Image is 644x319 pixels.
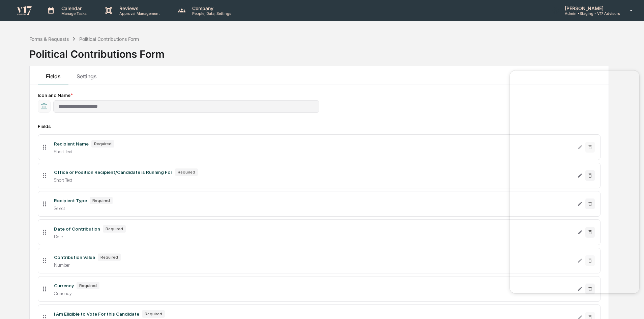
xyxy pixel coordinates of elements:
[98,254,121,261] div: Required
[79,36,139,42] div: Political Contributions Form
[187,11,235,16] p: People, Data, Settings
[559,5,620,11] p: [PERSON_NAME]
[38,124,601,129] div: Fields
[54,141,89,147] div: Recipient Name
[54,283,74,288] div: Currency
[622,297,641,315] iframe: Open customer support
[54,169,172,175] div: Office or Position Recipient/Candidate is Running For
[68,66,105,84] button: Settings
[91,140,114,148] div: Required
[54,234,572,239] div: Date
[77,282,99,289] div: Required
[54,198,87,203] div: Recipient Type
[142,310,165,318] div: Required
[29,43,165,60] div: Political Contributions Form
[54,206,572,211] div: Select
[54,177,572,183] div: Short Text
[54,311,139,317] div: I Am Eligible to Vote For this Candidate
[175,168,198,176] div: Required
[510,71,639,293] iframe: Customer support window
[187,5,235,11] p: Company
[38,66,68,84] button: Fields
[54,255,95,260] div: Contribution Value
[559,11,620,16] p: Admin • Staging - V17 Advisors
[54,149,572,154] div: Short Text
[38,92,601,98] div: Icon and Name
[16,5,32,15] img: logo
[90,197,113,204] div: Required
[103,225,126,233] div: Required
[56,11,90,16] p: Manage Tasks
[54,291,572,296] div: Currency
[54,262,572,268] div: Number
[29,36,69,42] div: Forms & Requests
[54,226,100,232] div: Date of Contribution
[56,5,90,11] p: Calendar
[114,5,163,11] p: Reviews
[114,11,163,16] p: Approval Management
